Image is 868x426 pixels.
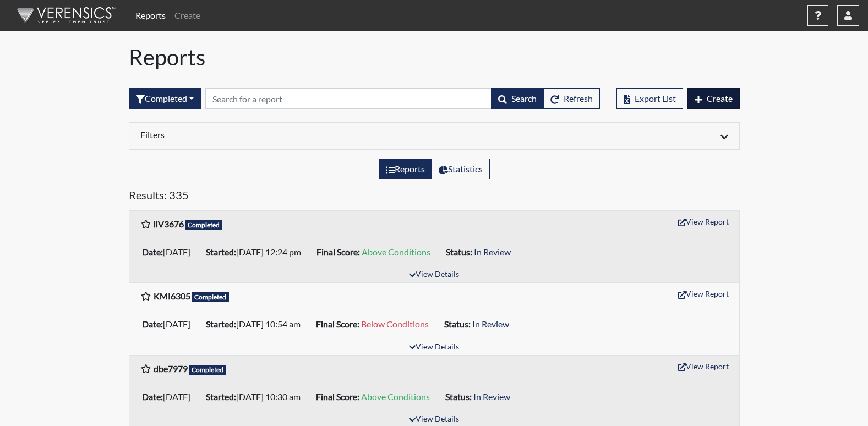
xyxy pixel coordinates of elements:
label: View the list of reports [379,159,432,179]
li: [DATE] [138,243,201,261]
li: [DATE] 12:24 pm [201,243,312,261]
a: Reports [131,4,170,26]
b: Started: [206,319,236,329]
b: Status: [446,247,472,257]
span: Completed [189,365,227,375]
span: In Review [473,391,510,402]
span: Above Conditions [362,247,430,257]
li: [DATE] [138,315,201,333]
span: Below Conditions [361,319,429,329]
b: Date: [142,247,163,257]
div: Filter by interview status [129,88,201,109]
b: Final Score: [316,391,359,402]
button: Refresh [543,88,600,109]
span: Above Conditions [361,391,430,402]
span: Completed [192,292,230,302]
span: In Review [474,247,511,257]
li: [DATE] 10:30 am [201,388,312,406]
button: View Details [404,267,464,282]
b: Status: [444,319,471,329]
button: Completed [129,88,201,109]
span: Search [511,93,537,103]
label: View statistics about completed interviews [432,159,490,179]
span: Create [707,93,733,103]
span: In Review [472,319,509,329]
b: Final Score: [316,319,359,329]
a: Create [170,4,205,26]
li: [DATE] 10:54 am [201,315,312,333]
b: Status: [445,391,472,402]
button: View Report [673,285,734,302]
button: View Details [404,340,464,355]
h6: Filters [140,129,426,140]
button: Create [687,88,740,109]
span: Completed [185,220,223,230]
button: Search [491,88,544,109]
b: dbe7979 [154,363,188,374]
b: Date: [142,319,163,329]
span: Refresh [564,93,593,103]
div: Click to expand/collapse filters [132,129,736,143]
b: Date: [142,391,163,402]
h1: Reports [129,44,740,70]
span: Export List [635,93,676,103]
li: [DATE] [138,388,201,406]
b: Started: [206,391,236,402]
button: Export List [616,88,683,109]
b: KMI6305 [154,291,190,301]
button: View Report [673,213,734,230]
b: Started: [206,247,236,257]
b: Final Score: [316,247,360,257]
b: llV3676 [154,219,184,229]
input: Search by Registration ID, Interview Number, or Investigation Name. [205,88,492,109]
h5: Results: 335 [129,188,740,206]
button: View Report [673,358,734,375]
